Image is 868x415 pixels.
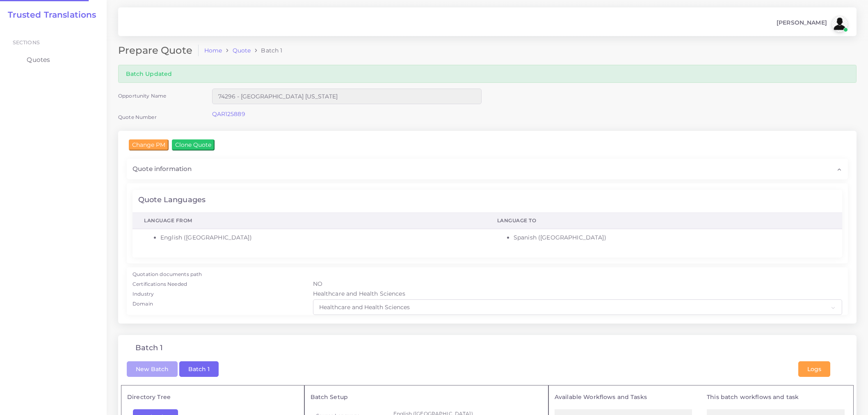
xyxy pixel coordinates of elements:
[127,361,178,377] button: New Batch
[127,394,298,401] h5: Directory Tree
[179,365,219,372] a: Batch 1
[6,51,101,68] a: Quotes
[307,290,848,299] div: Healthcare and Health Sciences
[13,39,40,46] span: Sections
[204,46,222,55] a: Home
[132,300,153,308] label: Domain
[179,361,219,377] button: Batch 1
[212,110,245,118] a: QAR125889
[2,10,96,20] a: Trusted Translations
[233,46,251,55] a: Quote
[172,139,215,150] input: Clone Quote
[807,365,821,373] span: Logs
[138,196,206,205] h4: Quote Languages
[772,16,851,32] a: [PERSON_NAME]avatar
[555,394,692,401] h5: Available Workflows and Tasks
[118,65,857,82] div: Batch Updated
[127,159,848,179] div: Quote information
[798,361,830,377] button: Logs
[132,290,154,298] label: Industry
[132,280,187,288] label: Certifications Needed
[160,233,474,242] li: English ([GEOGRAPHIC_DATA])
[127,365,178,372] a: New Batch
[307,280,848,290] div: NO
[118,92,166,99] label: Opportunity Name
[132,164,192,173] span: Quote information
[251,46,282,55] li: Batch 1
[129,139,169,150] input: Change PM
[132,213,486,229] th: Language From
[486,213,842,229] th: Language To
[118,114,157,121] label: Quote Number
[831,16,848,32] img: avatar
[311,394,542,401] h5: Batch Setup
[132,271,202,278] label: Quotation documents path
[27,55,50,64] span: Quotes
[118,45,199,57] h2: Prepare Quote
[707,394,845,401] h5: This batch workflows and task
[777,20,827,25] span: [PERSON_NAME]
[135,344,163,353] h4: Batch 1
[514,233,831,242] li: Spanish ([GEOGRAPHIC_DATA])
